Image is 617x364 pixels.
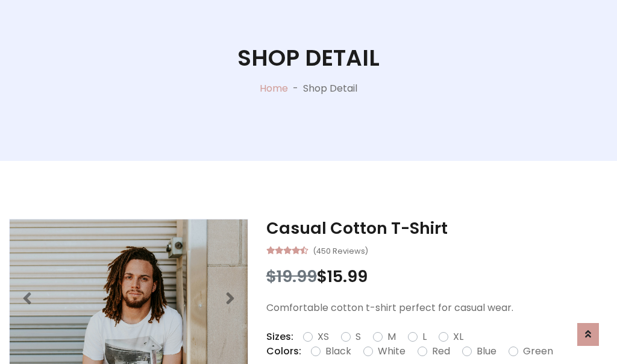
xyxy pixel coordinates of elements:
[355,330,361,344] label: S
[266,344,301,359] p: Colors:
[313,243,368,257] small: (450 Reviews)
[266,265,317,287] span: $19.99
[266,330,293,344] p: Sizes:
[387,330,396,344] label: M
[453,330,463,344] label: XL
[422,330,427,344] label: L
[288,81,303,96] p: -
[523,344,553,359] label: Green
[325,344,351,359] label: Black
[266,219,608,238] h3: Casual Cotton T-Shirt
[327,265,368,287] span: 15.99
[378,344,406,359] label: White
[432,344,450,359] label: Red
[237,45,380,72] h1: Shop Detail
[318,330,329,344] label: XS
[266,267,608,286] h3: $
[266,301,608,315] p: Comfortable cotton t-shirt perfect for casual wear.
[260,81,288,95] a: Home
[477,344,496,359] label: Blue
[303,81,357,96] p: Shop Detail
